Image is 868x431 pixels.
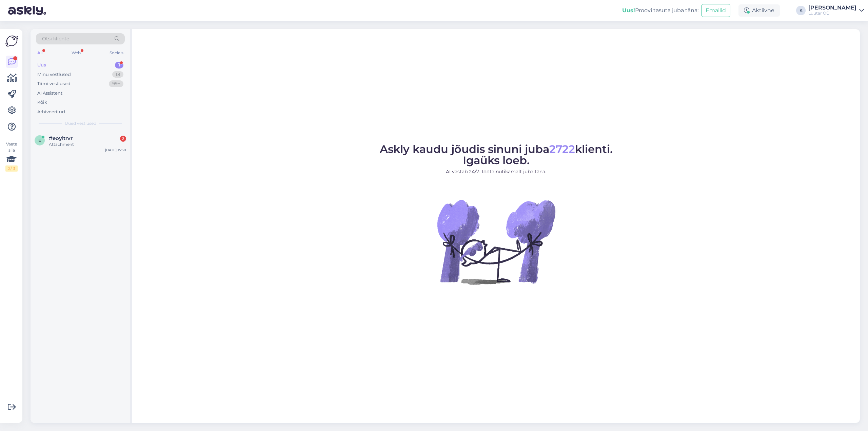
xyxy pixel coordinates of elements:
div: [DATE] 15:50 [105,148,126,153]
a: [PERSON_NAME]Luutar OÜ [808,5,864,16]
div: 99+ [109,80,123,87]
div: Tiimi vestlused [37,80,71,87]
img: No Chat active [435,181,557,303]
span: #eoyltrvr [49,135,73,141]
div: Luutar OÜ [808,11,856,16]
span: Askly kaudu jõudis sinuni juba klienti. Igaüks loeb. [380,142,613,167]
div: 1 [115,62,123,68]
div: Vaata siia [5,141,18,172]
div: Proovi tasuta juba täna: [622,6,698,15]
b: Uus! [622,7,635,14]
span: Uued vestlused [65,120,96,126]
div: AI Assistent [37,90,62,97]
span: Otsi kliente [42,35,69,42]
div: Kõik [37,99,47,106]
span: e [38,138,41,143]
button: Emailid [701,4,730,17]
img: Askly Logo [5,35,18,47]
div: Arhiveeritud [37,109,65,115]
div: 2 / 3 [5,165,18,172]
div: Attachment [49,141,126,148]
div: Minu vestlused [37,71,71,78]
div: Aktiivne [738,4,780,17]
span: 2722 [549,142,575,156]
p: AI vastab 24/7. Tööta nutikamalt juba täna. [380,168,613,175]
div: [PERSON_NAME] [808,5,856,11]
div: 2 [120,136,126,142]
div: All [36,48,44,57]
div: K [796,6,806,15]
div: Web [70,48,82,57]
div: Socials [108,48,125,57]
div: Uus [37,62,46,68]
div: 18 [112,71,123,78]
